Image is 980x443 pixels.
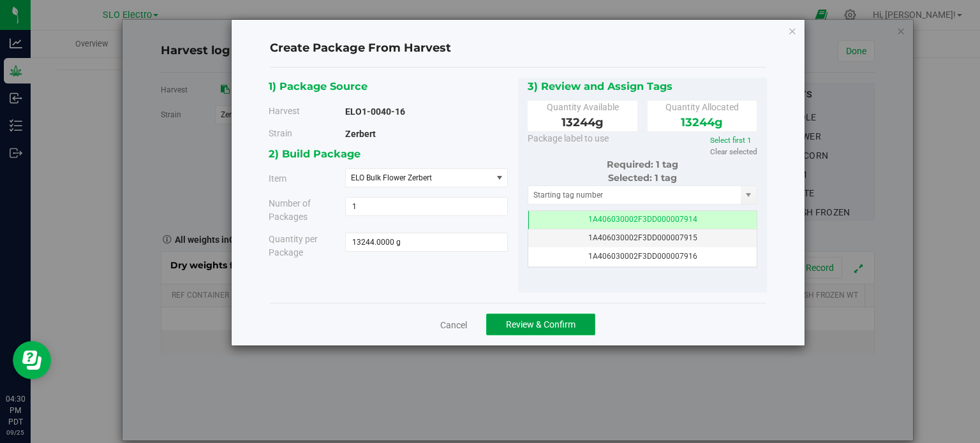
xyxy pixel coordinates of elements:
span: 3) Review and Assign Tags [528,80,672,92]
input: 1 [346,198,507,215]
a: Clear selected [710,147,757,156]
span: Selected: 1 tag [608,172,677,184]
input: Starting tag number [528,186,741,204]
strong: Zerbert [345,129,376,139]
h4: Create Package From Harvest [270,40,766,57]
span: Review & Confirm [506,319,575,330]
a: Select first 1 [710,136,752,145]
span: Quantity per Package [269,234,318,258]
iframe: Resource center [13,341,51,379]
span: 1A406030002F3DD000007914 [588,215,697,224]
span: Harvest [269,106,300,116]
span: Item [269,174,286,184]
span: Quantity Available [547,102,619,112]
span: Required: 1 tag [607,159,678,170]
span: 1) Package Source [269,80,367,92]
span: 13244 [561,115,604,129]
span: Package label to use [528,133,609,143]
span: Quantity Allocated [665,102,739,112]
span: 2) Build Package [269,147,360,160]
button: Review & Confirm [486,314,595,335]
span: select [741,186,757,204]
span: 13244 [681,115,723,129]
span: 1A406030002F3DD000007915 [588,233,697,242]
input: 13244.0000 g [346,233,507,251]
strong: ELO1-0040-16 [345,106,405,117]
span: Number of Packages [269,198,311,222]
a: Cancel [440,319,467,331]
span: select [491,169,507,187]
span: Strain [269,128,292,138]
span: g [595,115,604,129]
span: ELO Bulk Flower Zerbert [351,173,432,182]
span: 1A406030002F3DD000007916 [588,252,697,261]
span: g [715,115,723,129]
